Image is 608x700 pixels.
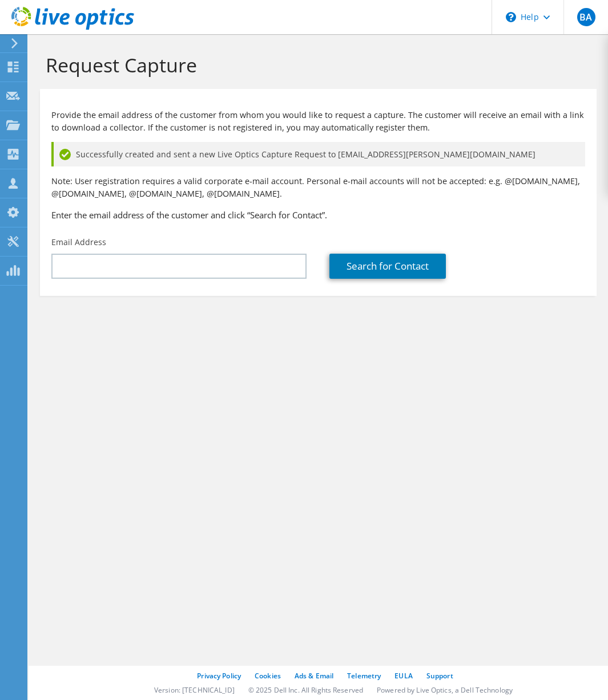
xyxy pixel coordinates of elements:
p: Provide the email address of the customer from whom you would like to request a capture. The cust... [51,109,585,134]
li: © 2025 Dell Inc. All Rights Reserved [248,685,363,695]
a: EULA [394,671,412,681]
span: BA [577,8,595,26]
a: Privacy Policy [197,671,241,681]
a: Support [426,671,453,681]
h3: Enter the email address of the customer and click “Search for Contact”. [51,209,585,221]
li: Powered by Live Optics, a Dell Technology [377,685,513,695]
a: Cookies [255,671,281,681]
a: Telemetry [347,671,381,681]
span: Successfully created and sent a new Live Optics Capture Request to [EMAIL_ADDRESS][PERSON_NAME][D... [76,148,535,161]
svg: \n [506,12,516,22]
label: Email Address [51,237,106,248]
p: Note: User registration requires a valid corporate e-mail account. Personal e-mail accounts will ... [51,175,585,200]
h1: Request Capture [46,53,585,77]
li: Version: [TECHNICAL_ID] [154,685,235,695]
a: Search for Contact [329,254,446,279]
a: Ads & Email [295,671,333,681]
